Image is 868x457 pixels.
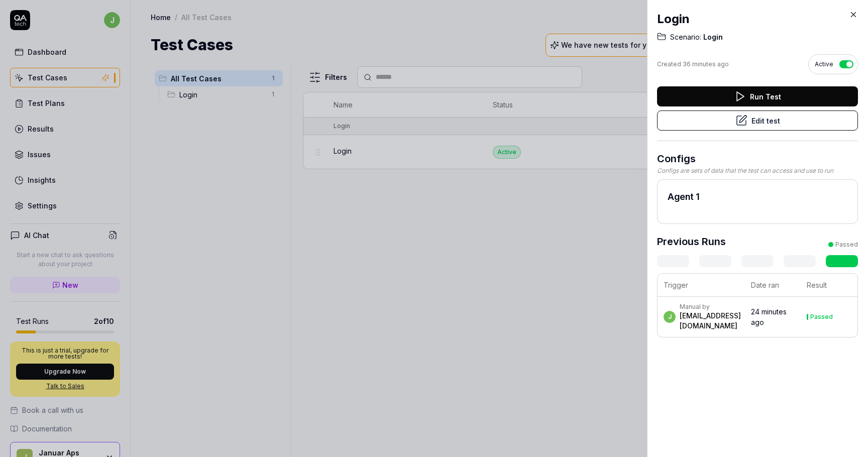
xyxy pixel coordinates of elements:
h3: Configs [657,151,858,166]
span: j [664,311,676,323]
time: 24 minutes ago [751,307,787,326]
div: Created [657,60,729,69]
span: Scenario: [670,32,701,42]
button: Run Test [657,86,858,106]
button: Edit test [657,110,858,131]
h2: Agent 1 [668,190,847,203]
th: Date ran [745,274,801,297]
div: Manual by [680,303,741,311]
h2: Login [657,10,858,28]
span: Active [815,60,833,69]
th: Trigger [658,274,745,297]
div: Passed [810,314,833,320]
div: Passed [835,240,858,249]
div: [EMAIL_ADDRESS][DOMAIN_NAME] [680,311,741,331]
th: Result [801,274,857,297]
h3: Previous Runs [657,234,726,249]
time: 36 minutes ago [683,60,729,68]
span: Login [701,32,723,42]
div: Configs are sets of data that the test can access and use to run [657,166,858,175]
